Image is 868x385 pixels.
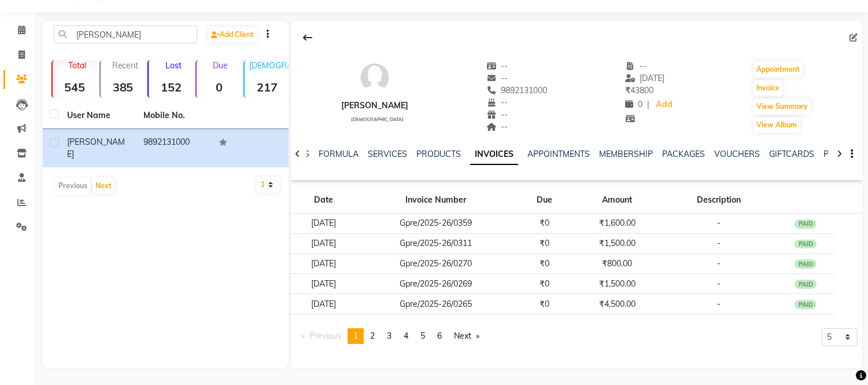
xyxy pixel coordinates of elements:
[486,122,508,132] span: --
[93,178,114,194] button: Next
[245,80,289,94] strong: 217
[356,274,515,294] td: Gpre/2025-26/0269
[341,100,408,112] div: [PERSON_NAME]
[356,233,515,254] td: Gpre/2025-26/0311
[486,73,508,83] span: --
[105,60,145,71] p: Recent
[57,60,97,71] p: Total
[448,328,485,344] a: Next
[291,187,356,214] th: Date
[291,254,356,274] td: [DATE]
[795,219,817,229] div: PAID
[795,240,817,249] div: PAID
[515,254,573,274] td: ₹0
[197,80,241,94] strong: 0
[515,294,573,314] td: ₹0
[515,187,573,214] th: Due
[795,259,817,269] div: PAID
[136,129,213,167] td: 9892131000
[437,331,442,341] span: 6
[291,274,356,294] td: [DATE]
[754,61,803,78] button: Appointment
[754,117,800,133] button: View Album
[714,149,760,159] a: VOUCHERS
[249,60,289,71] p: [DEMOGRAPHIC_DATA]
[754,80,782,96] button: Invoice
[357,60,392,95] img: avatar
[647,98,649,111] span: |
[319,149,359,159] a: FORMULA
[370,331,375,341] span: 2
[309,331,341,341] span: Previous
[769,149,814,159] a: GIFTCARDS
[795,280,817,289] div: PAID
[795,300,817,309] div: PAID
[574,214,661,234] td: ₹1,600.00
[353,331,358,341] span: 1
[420,331,425,341] span: 5
[199,60,241,71] p: Due
[515,214,573,234] td: ₹0
[208,27,257,43] a: Add Client
[717,218,721,228] span: -
[60,102,136,129] th: User Name
[368,149,407,159] a: SERVICES
[291,214,356,234] td: [DATE]
[625,99,642,109] span: 0
[296,328,486,344] nav: Pagination
[486,109,508,120] span: --
[574,254,661,274] td: ₹800.00
[486,85,548,96] span: 9892131000
[404,331,408,341] span: 4
[291,294,356,314] td: [DATE]
[149,80,193,94] strong: 152
[356,187,515,214] th: Invoice Number
[625,85,653,96] span: 43800
[574,233,661,254] td: ₹1,500.00
[291,233,356,254] td: [DATE]
[527,149,590,159] a: APPOINTMENTS
[153,60,193,71] p: Lost
[351,116,404,122] span: [DEMOGRAPHIC_DATA]
[574,274,661,294] td: ₹1,500.00
[356,214,515,234] td: Gpre/2025-26/0359
[717,258,721,269] span: -
[625,85,630,96] span: ₹
[67,137,125,159] span: [PERSON_NAME]
[661,187,777,214] th: Description
[54,25,197,43] input: Search by Name/Mobile/Email/Code
[387,331,391,341] span: 3
[662,149,705,159] a: PACKAGES
[754,98,811,115] button: View Summary
[717,278,721,289] span: -
[101,80,145,94] strong: 385
[574,187,661,214] th: Amount
[486,61,508,71] span: --
[515,233,573,254] td: ₹0
[625,73,665,83] span: [DATE]
[823,149,853,159] a: POINTS
[416,149,461,159] a: PRODUCTS
[574,294,661,314] td: ₹4,500.00
[599,149,653,159] a: MEMBERSHIP
[654,97,674,113] a: Add
[53,80,97,94] strong: 545
[625,61,647,71] span: --
[356,294,515,314] td: Gpre/2025-26/0265
[470,144,518,165] a: INVOICES
[296,27,320,49] div: Back to Client
[356,254,515,274] td: Gpre/2025-26/0270
[515,274,573,294] td: ₹0
[486,97,508,108] span: --
[136,102,213,129] th: Mobile No.
[717,299,721,309] span: -
[717,238,721,248] span: -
